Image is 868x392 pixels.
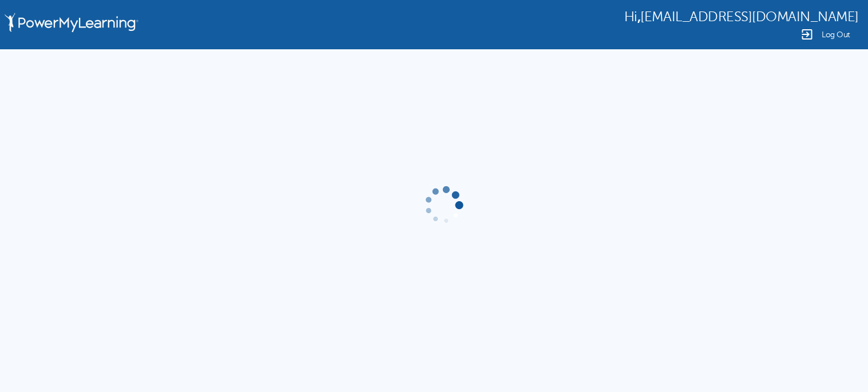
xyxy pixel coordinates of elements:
[624,8,859,25] div: ,
[422,184,465,226] img: gif-load2.gif
[822,30,850,39] span: Log Out
[800,28,814,41] img: Logout Icon
[624,9,637,25] span: Hi
[640,9,859,25] span: [EMAIL_ADDRESS][DOMAIN_NAME]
